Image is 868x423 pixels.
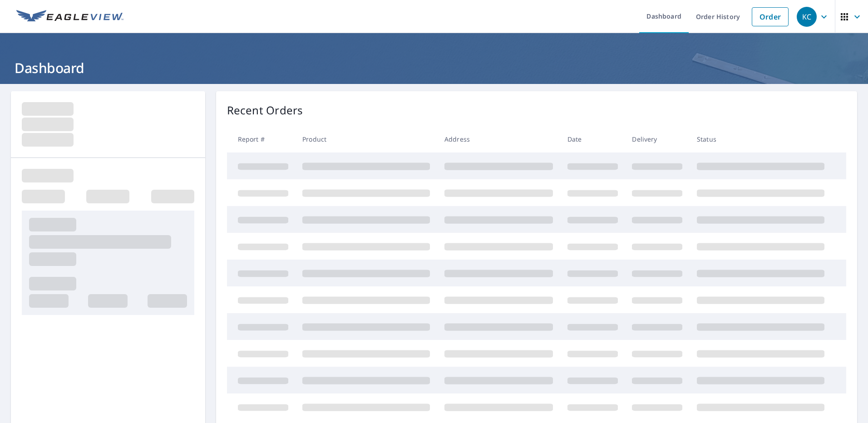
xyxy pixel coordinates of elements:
div: KC [797,7,817,27]
h1: Dashboard [11,59,857,77]
th: Date [560,126,625,152]
img: EV Logo [16,10,123,24]
th: Report # [227,126,296,152]
th: Status [690,126,832,152]
th: Delivery [625,126,690,152]
th: Product [295,126,437,152]
a: Order [752,7,789,26]
th: Address [437,126,560,152]
p: Recent Orders [227,102,303,118]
